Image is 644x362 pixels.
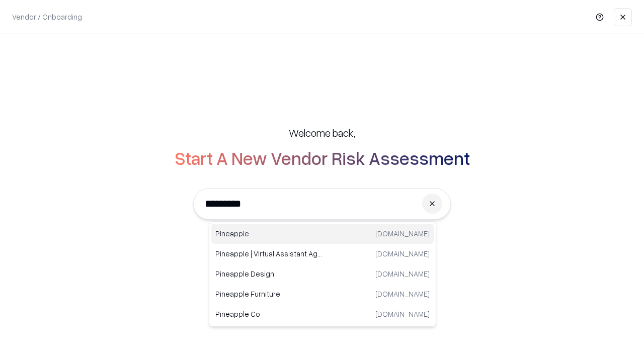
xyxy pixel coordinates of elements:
p: Pineapple Furniture [215,289,323,299]
p: Vendor / Onboarding [12,12,82,22]
p: [DOMAIN_NAME] [375,289,430,299]
p: [DOMAIN_NAME] [375,268,430,279]
p: Pineapple | Virtual Assistant Agency [215,248,323,259]
p: Pineapple [215,228,323,239]
p: Pineapple Design [215,268,323,279]
h2: Start A New Vendor Risk Assessment [175,148,470,168]
p: Pineapple Co [215,309,323,319]
div: Suggestions [209,221,436,327]
h5: Welcome back, [289,126,355,140]
p: [DOMAIN_NAME] [375,228,430,239]
p: [DOMAIN_NAME] [375,248,430,259]
p: [DOMAIN_NAME] [375,309,430,319]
